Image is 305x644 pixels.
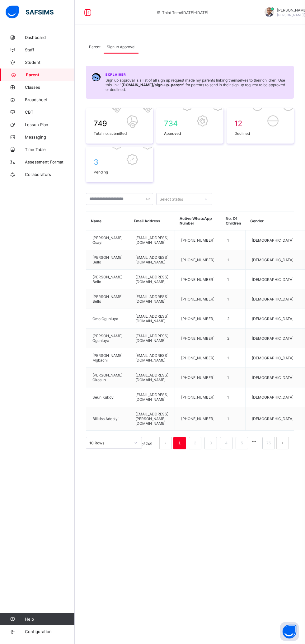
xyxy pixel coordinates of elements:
[25,60,75,65] span: Student
[25,47,75,52] span: Staff
[129,407,175,431] td: [EMAIL_ADDRESS][PERSON_NAME][DOMAIN_NAME]
[246,230,300,250] td: [DEMOGRAPHIC_DATA]
[25,135,75,140] span: Messaging
[89,441,130,445] div: 10 Rows
[246,289,300,309] td: [DEMOGRAPHIC_DATA]
[175,211,221,230] th: Active WhatsApp Number
[265,439,273,447] a: 75
[86,211,129,230] th: Name
[175,250,221,270] td: [PHONE_NUMBER]
[25,147,75,152] span: Time Table
[86,309,129,329] td: Omo Ogunluya
[25,35,75,40] span: Dashboard
[91,73,101,82] img: Chat.054c5d80b312491b9f15f6fadeacdca6.svg
[223,439,229,447] a: 4
[246,250,300,270] td: [DEMOGRAPHIC_DATA]
[25,110,75,115] span: CBT
[129,230,175,250] td: [EMAIL_ADDRESS][DOMAIN_NAME]
[246,309,300,329] td: [DEMOGRAPHIC_DATA]
[86,289,129,309] td: [PERSON_NAME] Bello
[94,170,145,174] span: Pending
[94,119,145,128] span: 749
[86,368,129,387] td: [PERSON_NAME] Okosun
[246,329,300,348] td: [DEMOGRAPHIC_DATA]
[94,131,145,136] span: Total no. submitted
[250,437,258,446] li: 向后 5 页
[176,439,182,447] a: 1
[175,329,221,348] td: [PHONE_NUMBER]
[221,211,246,230] th: No. Of Children
[236,437,248,449] li: 5
[129,289,175,309] td: [EMAIL_ADDRESS][DOMAIN_NAME]
[86,387,129,407] td: Seun Kukoyi
[86,329,129,348] td: [PERSON_NAME] Ogunluya
[106,73,126,76] span: Explainer
[86,230,129,250] td: [PERSON_NAME] Osayi
[129,387,175,407] td: [EMAIL_ADDRESS][DOMAIN_NAME]
[129,250,175,270] td: [EMAIL_ADDRESS][DOMAIN_NAME]
[129,348,175,368] td: [EMAIL_ADDRESS][DOMAIN_NAME]
[86,250,129,270] td: [PERSON_NAME] Bello
[175,230,221,250] td: [PHONE_NUMBER]
[175,309,221,329] td: [PHONE_NUMBER]
[239,439,245,447] a: 5
[164,131,216,136] span: Approved
[175,387,221,407] td: [PHONE_NUMBER]
[221,289,246,309] td: 1
[89,45,101,49] span: Parent
[192,439,198,447] a: 2
[159,437,172,449] li: 上一页
[189,437,201,449] li: 2
[173,437,186,449] li: 1
[204,437,217,449] li: 3
[129,309,175,329] td: [EMAIL_ADDRESS][DOMAIN_NAME]
[86,407,129,431] td: Bilikiss Adebiyi
[86,348,129,368] td: [PERSON_NAME] Mgbachi
[25,172,75,177] span: Collaborators
[129,329,175,348] td: [EMAIL_ADDRESS][DOMAIN_NAME]
[221,250,246,270] td: 1
[25,85,75,90] span: Classes
[159,437,172,449] button: prev page
[221,368,246,387] td: 1
[175,407,221,431] td: [PHONE_NUMBER]
[276,437,289,449] button: next page
[25,159,75,164] span: Assessment Format
[221,309,246,329] td: 2
[208,439,213,447] a: 3
[164,119,216,128] span: 734
[221,270,246,289] td: 1
[221,407,246,431] td: 1
[280,622,299,641] button: Open asap
[246,270,300,289] td: [DEMOGRAPHIC_DATA]
[107,45,135,49] span: Signup Approval
[129,211,175,230] th: Email Address
[175,348,221,368] td: [PHONE_NUMBER]
[25,629,74,634] span: Configuration
[221,329,246,348] td: 2
[234,131,286,136] span: Declined
[121,83,183,87] b: [DOMAIN_NAME] /sign-up-parent
[25,97,75,102] span: Broadsheet
[175,270,221,289] td: [PHONE_NUMBER]
[262,437,275,449] li: 75
[129,368,175,387] td: [EMAIL_ADDRESS][DOMAIN_NAME]
[246,211,300,230] th: Gender
[221,230,246,250] td: 1
[106,78,288,92] span: Sign up approval is a list of all sign up request made my parents linking themselves to their chi...
[175,289,221,309] td: [PHONE_NUMBER]
[276,437,289,449] li: 下一页
[25,617,74,622] span: Help
[246,368,300,387] td: [DEMOGRAPHIC_DATA]
[25,122,75,127] span: Lesson Plan
[6,6,54,19] img: safsims
[175,368,221,387] td: [PHONE_NUMBER]
[234,119,286,128] span: 12
[156,10,208,15] span: session/term information
[26,72,75,77] span: Parent
[246,348,300,368] td: [DEMOGRAPHIC_DATA]
[86,270,129,289] td: [PERSON_NAME] Bello
[221,348,246,368] td: 1
[94,158,145,167] span: 3
[221,387,246,407] td: 1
